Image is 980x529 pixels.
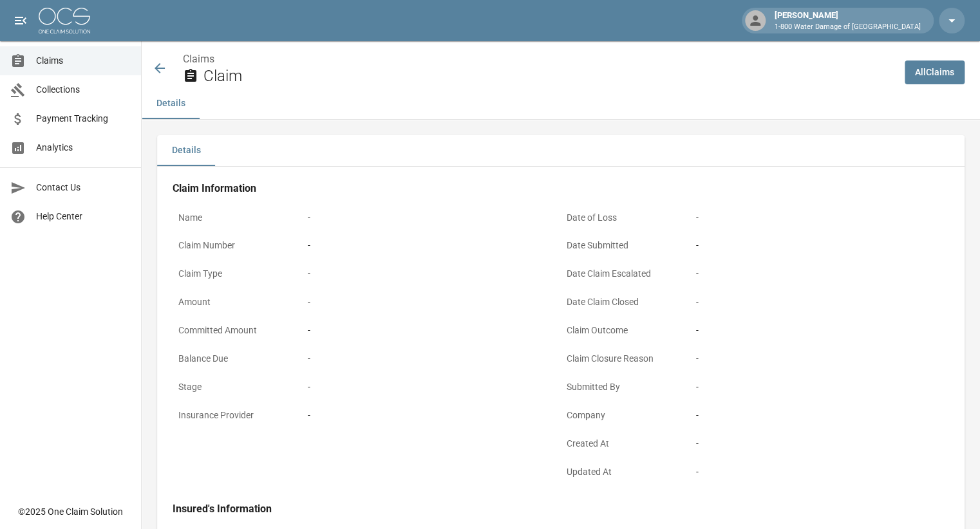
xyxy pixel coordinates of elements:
[36,181,131,194] span: Contact Us
[561,233,690,258] p: Date Submitted
[157,135,965,166] div: details tabs
[696,239,943,252] div: -
[308,267,555,281] div: -
[905,60,965,84] a: AllClaims
[696,324,943,337] div: -
[173,205,302,230] p: Name
[561,431,690,456] p: Created At
[183,51,894,67] nav: breadcrumb
[561,375,690,400] p: Submitted By
[561,261,690,286] p: Date Claim Escalated
[561,459,690,485] p: Updated At
[308,380,555,394] div: -
[308,295,555,309] div: -
[36,112,131,125] span: Payment Tracking
[36,83,131,97] span: Collections
[39,8,90,33] img: ocs-logo-white-transparent.png
[173,403,302,428] p: Insurance Provider
[142,88,200,119] button: Details
[696,380,943,394] div: -
[203,67,894,86] h2: Claim
[561,403,690,428] p: Company
[173,233,302,258] p: Claim Number
[142,88,980,119] div: anchor tabs
[173,290,302,315] p: Amount
[36,141,131,154] span: Analytics
[183,53,214,65] a: Claims
[308,352,555,366] div: -
[8,8,33,33] button: open drawer
[308,211,555,225] div: -
[18,505,123,518] div: © 2025 One Claim Solution
[696,267,943,281] div: -
[775,22,921,33] p: 1-800 Water Damage of [GEOGRAPHIC_DATA]
[36,54,131,68] span: Claims
[308,239,555,252] div: -
[36,210,131,223] span: Help Center
[561,205,690,230] p: Date of Loss
[561,318,690,343] p: Claim Outcome
[173,261,302,286] p: Claim Type
[696,295,943,309] div: -
[769,9,926,32] div: [PERSON_NAME]
[173,318,302,343] p: Committed Amount
[173,375,302,400] p: Stage
[696,437,943,450] div: -
[696,465,943,479] div: -
[561,290,690,315] p: Date Claim Closed
[173,182,949,195] h4: Claim Information
[696,211,943,225] div: -
[173,346,302,371] p: Balance Due
[308,409,555,422] div: -
[308,324,555,337] div: -
[561,346,690,371] p: Claim Closure Reason
[157,135,215,166] button: Details
[696,409,943,422] div: -
[173,503,949,515] h4: Insured's Information
[696,352,943,366] div: -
